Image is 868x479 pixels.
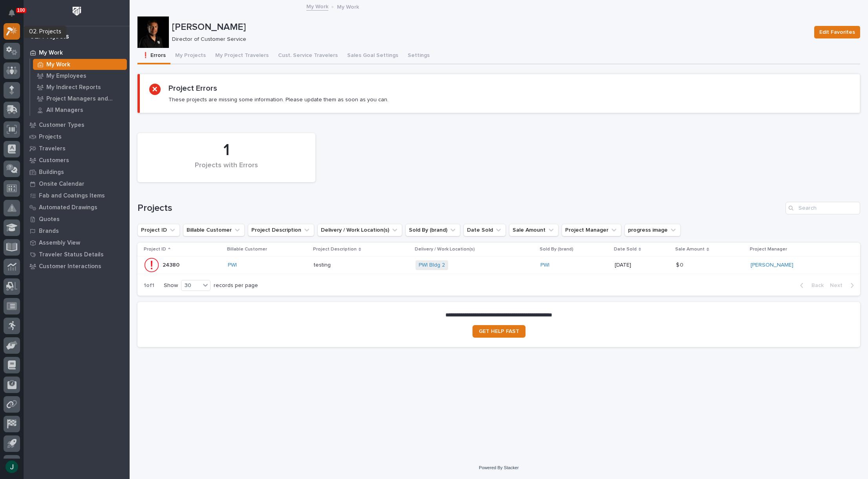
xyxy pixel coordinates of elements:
[228,262,237,269] a: PWI
[39,228,59,235] p: Brands
[479,329,519,334] span: GET HELP FAST
[24,143,130,154] a: Travelers
[163,260,181,269] p: 24380
[39,204,97,211] p: Automated Drawings
[30,82,130,93] a: My Indirect Reports
[562,224,621,236] button: Project Manager
[137,256,860,274] tr: 2438024380 PWI testingtesting PWI Bldg 2 PWI [DATE]$ 0$ 0 [PERSON_NAME]
[419,262,445,269] a: PWI Bldg 2
[463,224,506,236] button: Date Sold
[313,245,357,254] p: Project Description
[786,202,860,214] input: Search
[403,48,434,64] button: Settings
[39,169,64,176] p: Buildings
[614,245,637,254] p: Date Sold
[39,49,63,57] p: My Work
[24,190,130,201] a: Fab and Coatings Items
[405,224,460,236] button: Sold By (brand)
[172,22,808,33] p: [PERSON_NAME]
[24,249,130,260] a: Traveler Status Details
[211,48,273,64] button: My Project Travelers
[46,84,101,91] p: My Indirect Reports
[24,201,130,213] a: Automated Drawings
[164,282,178,289] p: Show
[675,245,705,254] p: Sale Amount
[317,224,402,236] button: Delivery / Work Location(s)
[39,181,84,188] p: Onsite Calendar
[30,59,130,70] a: My Work
[4,5,20,21] button: Notifications
[479,465,518,470] a: Powered By Stacker
[24,131,130,143] a: Projects
[24,47,130,59] a: My Work
[39,192,105,199] p: Fab and Coatings Items
[17,7,25,13] p: 100
[24,154,130,166] a: Customers
[751,262,793,269] a: [PERSON_NAME]
[183,224,245,236] button: Billable Customer
[151,141,302,160] div: 1
[39,216,60,223] p: Quotes
[24,178,130,190] a: Onsite Calendar
[24,260,130,272] a: Customer Interactions
[306,2,328,11] a: My Work
[10,9,20,22] div: Notifications100
[39,145,66,152] p: Travelers
[248,224,314,236] button: Project Description
[39,263,101,270] p: Customer Interactions
[70,4,84,18] img: Workspace Logo
[144,245,166,254] p: Project ID
[168,84,217,93] h2: Project Errors
[540,245,573,254] p: Sold By (brand)
[819,27,855,37] span: Edit Favorites
[39,122,84,129] p: Customer Types
[273,48,342,64] button: Cust. Service Travelers
[137,276,161,295] p: 1 of 1
[39,239,80,247] p: Assembly View
[472,325,526,338] a: GET HELP FAST
[39,251,104,258] p: Traveler Status Details
[4,459,20,475] button: users-avatar
[827,282,860,289] button: Next
[509,224,559,236] button: Sale Amount
[39,133,62,141] p: Projects
[314,260,332,269] p: testing
[227,245,267,254] p: Billable Customer
[30,93,130,104] a: Project Managers and Engineers
[46,61,70,68] p: My Work
[30,33,69,41] div: 02. Projects
[24,166,130,178] a: Buildings
[24,237,130,249] a: Assembly View
[830,282,847,289] span: Next
[168,96,388,103] p: These projects are missing some information. Please update them as soon as you can.
[814,26,860,38] button: Edit Favorites
[137,224,180,236] button: Project ID
[807,282,824,289] span: Back
[615,262,670,269] p: [DATE]
[342,48,403,64] button: Sales Goal Settings
[214,282,258,289] p: records per page
[46,107,83,114] p: All Managers
[676,260,685,269] p: $ 0
[172,36,805,43] p: Director of Customer Service
[794,282,827,289] button: Back
[46,73,86,80] p: My Employees
[170,48,211,64] button: My Projects
[750,245,787,254] p: Project Manager
[24,213,130,225] a: Quotes
[137,48,170,64] button: ❗ Errors
[24,225,130,237] a: Brands
[39,157,69,164] p: Customers
[30,104,130,115] a: All Managers
[415,245,475,254] p: Delivery / Work Location(s)
[24,119,130,131] a: Customer Types
[46,95,124,102] p: Project Managers and Engineers
[181,282,200,290] div: 30
[337,2,359,11] p: My Work
[30,70,130,81] a: My Employees
[151,161,302,178] div: Projects with Errors
[137,203,782,214] h1: Projects
[540,262,549,269] a: PWI
[624,224,681,236] button: progress image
